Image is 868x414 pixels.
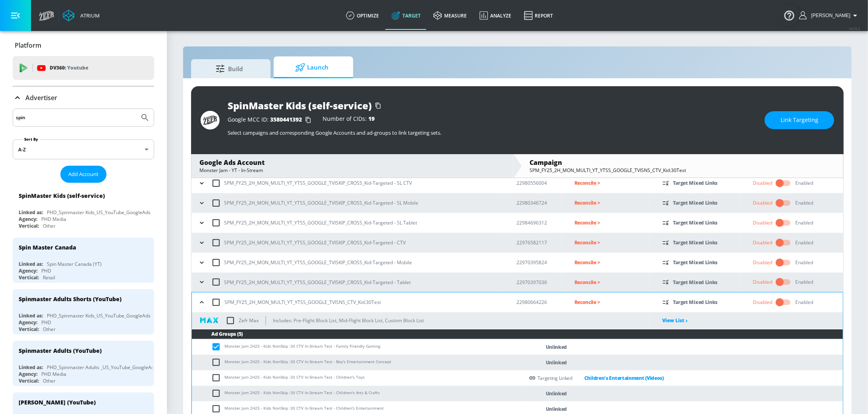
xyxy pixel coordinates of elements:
p: 22980556004 [517,179,562,187]
a: Atrium [63,10,100,21]
div: Disabled [753,219,772,226]
p: 22970397036 [517,278,562,286]
p: SPM_FY25_2H_MON_MULTI_YT_YTSS_GOOGLE_TVISKIP_CROSS_Kid-Targeted - SL Tablet [224,219,418,227]
div: [PERSON_NAME] (YouTube) [19,399,96,406]
div: Spinmaster Adults (YouTube) [19,347,102,354]
td: Monster Jam 2H25 - Kids NonSkip :30 CTV In-Stream Test - Children's Arts & Crafts [192,386,524,401]
div: Disabled [753,279,772,286]
p: Reconcile > [574,198,650,207]
a: Report [518,1,559,30]
div: Enabled [795,199,813,207]
div: Retail [43,274,55,281]
div: A-Z [13,139,154,159]
p: Youtube [67,64,88,72]
span: login as: stephanie.wolklin@zefr.com [808,13,851,18]
div: Other [43,377,56,384]
div: Spin Master Canada [19,244,76,251]
p: Target Mixed Links [673,238,718,247]
div: Spinmaster Adults (YouTube)Linked as:PHD_Spinmaster Adults _US_YouTube_GoogleAdsAgency:PHD MediaV... [13,341,154,386]
span: Link Targeting [781,115,818,125]
p: SPM_FY25_2H_MON_MULTI_YT_YTSS_GOOGLE_TVISKIP_CROSS_Kid-Targeted - Tablet [224,278,411,286]
div: Vertical: [19,274,39,281]
input: Search by name [16,112,136,123]
span: Launch [282,58,342,77]
div: Spin Master Canada (YT) [47,261,102,267]
div: PHD Media [41,371,66,377]
p: 22980664226 [517,298,562,306]
p: Target Mixed Links [673,178,718,188]
th: Ad Groups (5) [192,329,843,339]
button: Add Account [60,166,106,183]
div: SpinMaster Kids (self-service)Linked as:PHD_Spinmaster Kids_US_YouTube_GoogleAdsAgency:PHD MediaV... [13,186,154,231]
p: SPM_FY25_2H_MON_MULTI_YT_YTSS_GOOGLE_TVISKIP_CROSS_Kid-Targeted - SL Mobile [224,199,419,207]
p: Reconcile > [574,178,650,188]
div: Linked as: [19,364,43,371]
p: DV360: [50,64,88,72]
span: Add Account [68,170,99,179]
div: Spin Master CanadaLinked as:Spin Master Canada (YT)Agency:PHDVertical:Retail [13,238,154,283]
p: Unlinked [546,342,567,352]
p: Target Mixed Links [673,218,718,227]
a: Target [385,1,427,30]
p: Target Mixed Links [673,298,718,307]
span: 3580441392 [270,116,302,123]
div: Targeting Linked [537,373,664,383]
span: Build [199,59,259,78]
td: Monster Jam 2H25 - Kids NonSkip :30 CTV In-Stream Test - Boy's Entertainment Concept [192,355,524,370]
div: Disabled [753,259,772,266]
div: Linked as: [19,312,43,319]
div: SPM_FY25_2H_MON_MULTI_YT_YTSS_GOOGLE_TVISNS_CTV_Kid:30Test [530,167,835,174]
div: Campaign [530,158,835,167]
div: Spinmaster Adults Shorts (YouTube)Linked as:PHD_Spinmaster Kids_US_YouTube_GoogleAdsAgency:PHDVer... [13,289,154,335]
div: Monster Jam - YT - In-Stream [199,167,505,174]
div: Platform [13,34,154,56]
div: Vertical: [19,377,39,384]
p: Unlinked [546,358,567,367]
p: SPM_FY25_2H_MON_MULTI_YT_YTSS_GOOGLE_TVISKIP_CROSS_Kid-Targeted - SL CTV [224,179,412,187]
a: Children's Entertainment (Videos) [572,373,664,383]
p: Reconcile > [574,238,650,247]
a: View List › [662,317,688,324]
p: Reconcile > [574,218,650,227]
p: Includes: Pre-Flight Block List, Mid-Flight Block List, Custom Block List [273,316,424,325]
p: Platform [15,41,41,50]
div: Linked as: [19,261,43,267]
p: Reconcile > [574,278,650,287]
p: Unlinked [546,404,567,414]
div: Google Ads Account [199,158,505,167]
p: Target Mixed Links [673,278,718,287]
p: 22984696312 [517,219,562,227]
div: Agency: [19,319,37,326]
p: Target Mixed Links [673,198,718,207]
a: optimize [340,1,385,30]
a: measure [427,1,473,30]
div: Agency: [19,267,37,274]
p: Reconcile > [574,258,650,267]
button: Open Resource Center [778,4,800,26]
div: Disabled [753,199,772,207]
div: Vertical: [19,326,39,333]
span: v 4.25.2 [849,26,860,31]
div: Disabled [753,180,772,187]
div: Other [43,222,56,229]
div: PHD_Spinmaster Kids_US_YouTube_GoogleAds [47,209,151,216]
button: Submit Search [136,109,154,126]
div: PHD [41,267,51,274]
div: PHD_Spinmaster Kids_US_YouTube_GoogleAds [47,312,151,319]
div: Disabled [753,239,772,246]
div: Enabled [795,279,813,286]
div: Enabled [795,299,813,306]
div: Enabled [795,180,813,187]
p: Reconcile > [574,298,650,307]
div: SpinMaster Kids (self-service) [228,99,372,112]
p: 22976582117 [517,238,562,247]
div: Spinmaster Adults Shorts (YouTube) [19,295,122,303]
div: Number of CIDs: [323,116,375,124]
